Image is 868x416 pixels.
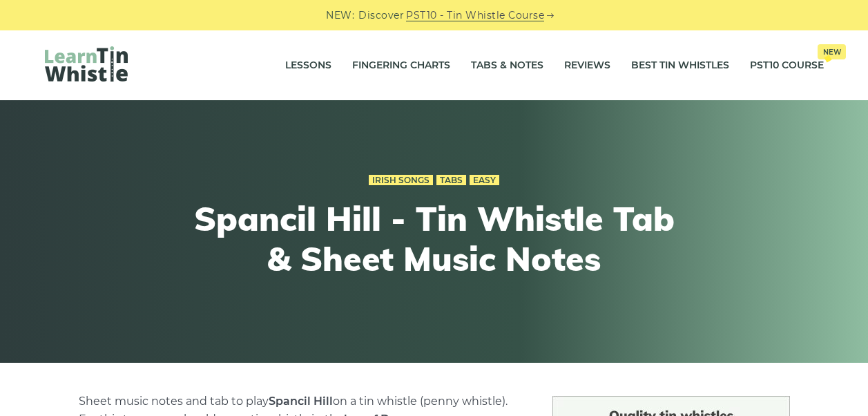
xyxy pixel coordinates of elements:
h1: Spancil Hill - Tin Whistle Tab & Sheet Music Notes [180,199,688,278]
strong: Spancil Hill [269,395,333,408]
a: Reviews [564,48,610,83]
img: LearnTinWhistle.com [45,46,128,82]
a: Best Tin Whistles [631,48,729,83]
span: New [818,44,846,59]
a: Irish Songs [369,175,433,186]
a: Fingering Charts [352,48,450,83]
a: Tabs & Notes [471,48,543,83]
a: Lessons [285,48,331,83]
a: PST10 CourseNew [750,48,824,83]
a: Easy [470,175,499,186]
a: Tabs [436,175,466,186]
